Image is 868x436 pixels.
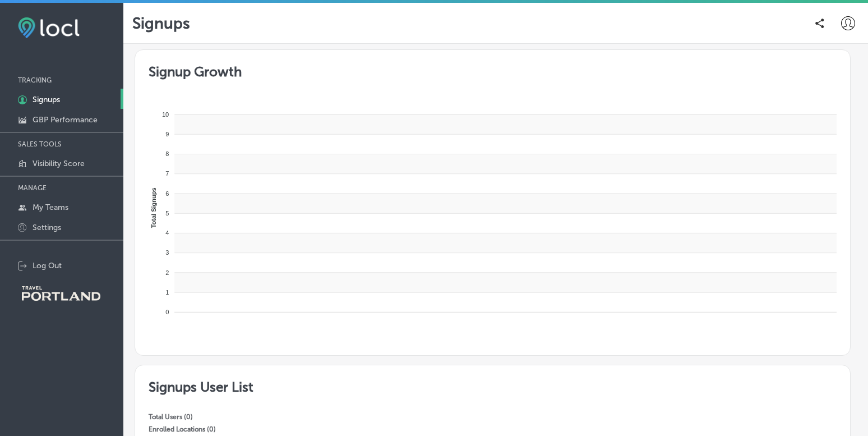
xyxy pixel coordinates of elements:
[149,413,253,421] p: Total Users ( 0 )
[33,261,62,270] p: Log Out
[149,379,253,395] h2: Signups User List
[165,289,169,296] tspan: 1
[165,131,169,137] tspan: 9
[165,150,169,157] tspan: 8
[165,309,169,315] tspan: 0
[33,159,85,168] p: Visibility Score
[149,63,837,80] h2: Signup Growth
[33,203,68,212] p: My Teams
[150,187,157,228] text: Total Signups
[33,223,61,232] p: Settings
[165,210,169,217] tspan: 5
[162,111,169,118] tspan: 10
[149,425,253,433] p: Enrolled Locations ( 0 )
[22,286,100,301] img: Travel Portland
[132,14,190,33] p: Signups
[165,249,169,256] tspan: 3
[165,230,169,236] tspan: 4
[165,190,169,197] tspan: 6
[33,95,60,104] p: Signups
[165,170,169,177] tspan: 7
[18,17,80,38] img: fda3e92497d09a02dc62c9cd864e3231.png
[165,269,169,276] tspan: 2
[33,115,98,125] p: GBP Performance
